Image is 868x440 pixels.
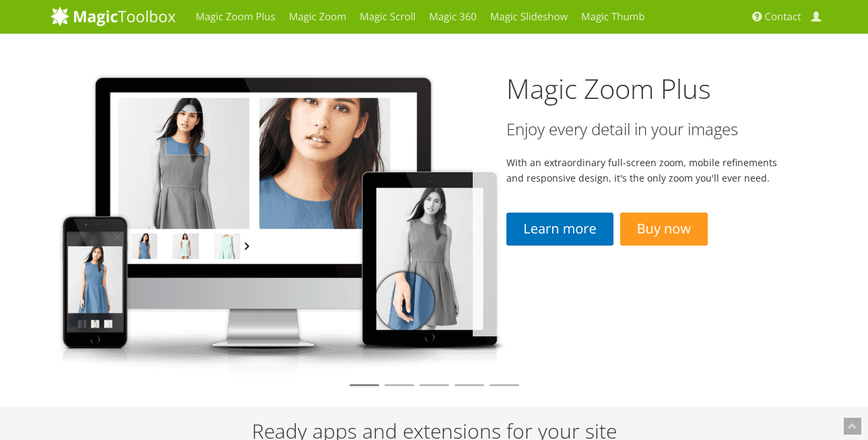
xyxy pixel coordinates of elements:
[51,6,176,26] img: MagicToolbox.com - Image tools for your website
[506,155,784,186] p: With an extraordinary full-screen zoom, mobile refinements and responsive design, it's the only z...
[620,213,707,246] a: Buy now
[51,64,507,378] img: magiczoomplus2-tablet.png
[506,70,711,107] a: Magic Zoom Plus
[506,213,613,246] a: Learn more
[506,120,784,138] h3: Enjoy every detail in your images
[765,10,801,24] span: Contact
